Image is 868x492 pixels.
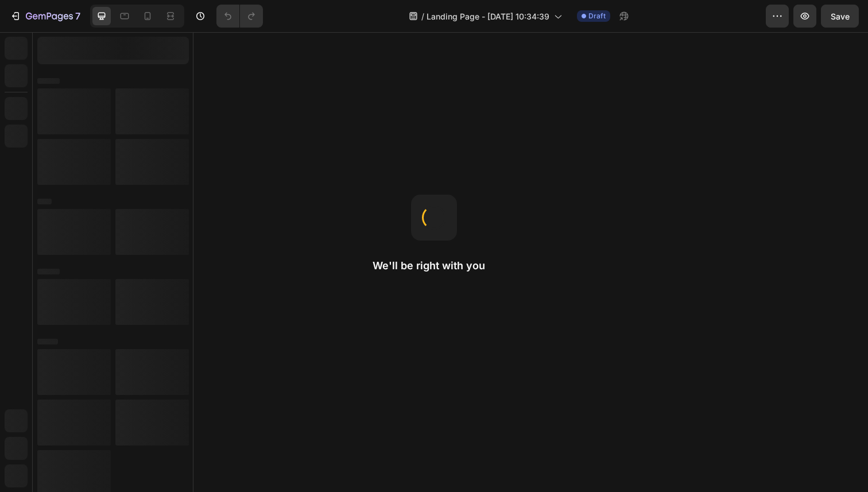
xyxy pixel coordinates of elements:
span: Landing Page - [DATE] 10:34:39 [427,10,549,22]
span: Save [831,11,850,21]
span: / [421,10,424,22]
p: 7 [75,9,80,23]
span: Draft [588,11,606,21]
button: 7 [5,5,86,28]
button: Save [821,5,859,28]
div: Undo/Redo [216,5,263,28]
h2: We'll be right with you [373,259,495,273]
